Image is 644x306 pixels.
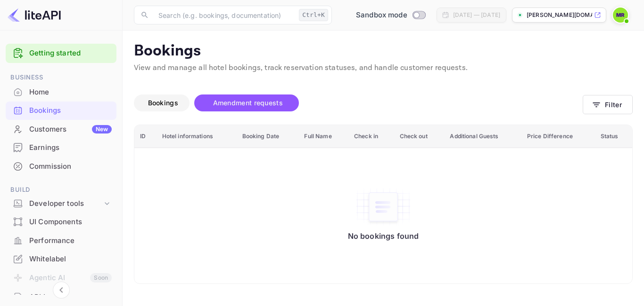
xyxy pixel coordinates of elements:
[348,231,419,241] p: No bookings found
[6,213,116,230] a: UI Components
[134,42,633,61] p: Bookings
[583,95,633,114] button: Filter
[6,72,116,83] span: Business
[6,185,116,195] span: Build
[92,125,112,133] div: New
[29,235,112,246] div: Performance
[352,10,429,21] div: Switch to Production mode
[148,99,178,107] span: Bookings
[6,250,116,267] a: Whitelabel
[213,99,283,107] span: Amendment requests
[394,125,445,148] th: Check out
[29,124,112,135] div: Customers
[356,10,407,21] span: Sandbox mode
[6,250,116,268] div: Whitelabel
[134,63,633,74] p: View and manage all hotel bookings, track reservation statuses, and handle customer requests.
[613,8,628,23] img: Moshood Rafiu
[6,288,116,306] a: API Logs
[6,102,116,119] a: Bookings
[29,48,112,59] a: Getting started
[521,125,595,148] th: Price Difference
[53,282,70,298] button: Collapse navigation
[6,232,116,250] div: Performance
[29,198,102,209] div: Developer tools
[153,6,295,24] input: Search (e.g. bookings, documentation)
[157,125,237,148] th: Hotel informations
[6,83,116,102] div: Home
[6,44,116,63] div: Getting started
[8,8,61,23] img: LiteAPI logo
[134,125,157,148] th: ID
[355,187,412,227] img: No bookings found
[6,213,116,231] div: UI Components
[29,105,112,116] div: Bookings
[6,232,116,249] a: Performance
[298,125,348,148] th: Full Name
[29,254,112,265] div: Whitelabel
[444,125,521,148] th: Additional Guests
[29,217,112,228] div: UI Components
[348,125,394,148] th: Check in
[134,94,583,111] div: account-settings tabs
[6,196,116,212] div: Developer tools
[6,120,116,139] div: CustomersNew
[595,125,632,148] th: Status
[6,120,116,138] a: CustomersNew
[134,125,632,283] table: booking table
[6,139,116,156] a: Earnings
[299,9,328,21] div: Ctrl+K
[29,142,112,153] div: Earnings
[237,125,299,148] th: Booking Date
[6,157,116,175] a: Commission
[6,139,116,157] div: Earnings
[453,11,500,19] div: [DATE] — [DATE]
[29,161,112,172] div: Commission
[6,157,116,176] div: Commission
[29,87,112,98] div: Home
[29,292,112,303] div: API Logs
[6,102,116,120] div: Bookings
[6,83,116,101] a: Home
[527,11,592,19] p: [PERSON_NAME][DOMAIN_NAME]...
